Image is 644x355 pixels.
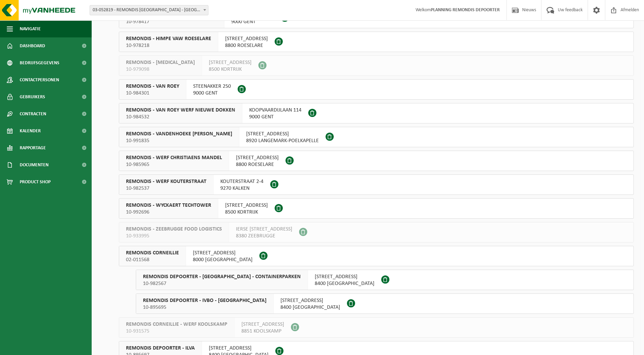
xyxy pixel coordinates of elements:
span: 9000 GENT [193,90,231,97]
span: REMONDIS - WERF KOUTERSTRAAT [126,178,206,185]
span: 9270 KALKEN [220,185,263,192]
span: REMONDIS - WYCKAERT TECHTOWER [126,202,211,209]
span: [STREET_ADDRESS] [280,297,340,304]
button: REMONDIS - VAN ROEY WERF NIEUWE DOKKEN 10-984532 KOOPVAARDIJLAAN 1149000 GENT [119,103,634,123]
span: [STREET_ADDRESS] [209,345,269,352]
span: 8500 KORTRIJK [209,66,252,73]
span: 10-978417 [126,18,217,25]
span: 8400 [GEOGRAPHIC_DATA] [315,280,374,287]
span: Contactpersonen [20,71,59,88]
span: STEENAKKER 250 [193,83,231,90]
button: REMONDIS DEPOORTER - [GEOGRAPHIC_DATA] - CONTAINERPARKEN 10-982567 [STREET_ADDRESS]8400 [GEOGRAPH... [136,270,634,290]
button: REMONDIS CORNEILLIE 02-011568 [STREET_ADDRESS]8000 [GEOGRAPHIC_DATA] [119,246,634,266]
span: [STREET_ADDRESS] [225,35,268,42]
span: 10-984532 [126,114,235,120]
span: KOOPVAARDIJLAAN 114 [249,107,301,114]
span: [STREET_ADDRESS] [209,59,252,66]
span: Bedrijfsgegevens [20,54,59,71]
span: 8400 [GEOGRAPHIC_DATA] [280,304,340,311]
span: 10-985965 [126,161,222,168]
span: IERSE [STREET_ADDRESS] [236,226,292,233]
span: 8800 ROESELARE [225,42,268,49]
span: 9000 GENT [231,18,274,25]
span: 10-991835 [126,137,232,144]
span: REMONDIS DEPOORTER - ILVA [126,345,195,352]
span: 10-982567 [143,280,301,287]
span: REMONDIS - [MEDICAL_DATA] [126,59,195,66]
span: REMONDIS CORNEILLIE [126,250,179,256]
span: 8920 LANGEMARK-POELKAPELLE [246,137,319,144]
button: REMONDIS - WERF CHRISTIAENS MANDEL 10-985965 [STREET_ADDRESS]8800 ROESELARE [119,151,634,171]
span: [STREET_ADDRESS] [236,154,279,161]
span: 10-933995 [126,233,222,239]
span: 03-052819 - REMONDIS WEST-VLAANDEREN - OOSTENDE [90,5,208,15]
button: REMONDIS - HIMPE VAW ROESELARE 10-978218 [STREET_ADDRESS]8800 ROESELARE [119,32,634,52]
button: REMONDIS - VAN ROEY 10-984301 STEENAKKER 2509000 GENT [119,79,634,100]
span: 10-979098 [126,66,195,73]
span: 8380 ZEEBRUGGE [236,233,292,239]
span: REMONDIS - VAN ROEY WERF NIEUWE DOKKEN [126,107,235,114]
span: 03-052819 - REMONDIS WEST-VLAANDEREN - OOSTENDE [90,5,208,15]
span: Gebruikers [20,88,45,105]
span: Dashboard [20,37,45,54]
button: REMONDIS - VANDENHOEKE [PERSON_NAME] 10-991835 [STREET_ADDRESS]8920 LANGEMARK-POELKAPELLE [119,127,634,147]
strong: PLANNING REMONDIS DEPOORTER [431,7,500,13]
span: 10-895695 [143,304,266,311]
span: [STREET_ADDRESS] [315,273,374,280]
span: REMONDIS - WERF CHRISTIAENS MANDEL [126,154,222,161]
span: KOUTERSTRAAT 2-4 [220,178,263,185]
span: Contracten [20,105,46,122]
span: 8800 ROESELARE [236,161,279,168]
span: [STREET_ADDRESS] [241,321,284,328]
span: 8000 [GEOGRAPHIC_DATA] [193,256,253,263]
span: REMONDIS CORNEILLIE - WERF KOOLSKAMP [126,321,227,328]
span: 8851 KOOLSKAMP [241,328,284,335]
span: [STREET_ADDRESS] [225,202,268,209]
span: 9000 GENT [249,114,301,120]
span: REMONDIS - HIMPE VAW ROESELARE [126,35,211,42]
span: REMONDIS - VANDENHOEKE [PERSON_NAME] [126,131,232,137]
span: REMONDIS DEPOORTER - IVBO - [GEOGRAPHIC_DATA] [143,297,266,304]
span: Documenten [20,156,49,173]
span: 10-992696 [126,209,211,216]
span: REMONDIS - VAN ROEY [126,83,179,90]
span: 10-984301 [126,90,179,97]
span: REMONDIS DEPOORTER - [GEOGRAPHIC_DATA] - CONTAINERPARKEN [143,273,301,280]
span: Navigatie [20,20,41,37]
span: 10-982537 [126,185,206,192]
span: 10-931575 [126,328,227,335]
span: [STREET_ADDRESS] [246,131,319,137]
button: REMONDIS DEPOORTER - IVBO - [GEOGRAPHIC_DATA] 10-895695 [STREET_ADDRESS]8400 [GEOGRAPHIC_DATA] [136,293,634,314]
span: Kalender [20,122,41,139]
span: 02-011568 [126,256,179,263]
button: REMONDIS - WERF KOUTERSTRAAT 10-982537 KOUTERSTRAAT 2-49270 KALKEN [119,174,634,195]
span: Product Shop [20,173,51,190]
span: 8500 KORTRIJK [225,209,268,216]
span: REMONDIS - ZEEBRUGGE FOOD LOGISTICS [126,226,222,233]
span: [STREET_ADDRESS] [193,250,253,256]
span: Rapportage [20,139,46,156]
button: REMONDIS - WYCKAERT TECHTOWER 10-992696 [STREET_ADDRESS]8500 KORTRIJK [119,198,634,219]
span: 10-978218 [126,42,211,49]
